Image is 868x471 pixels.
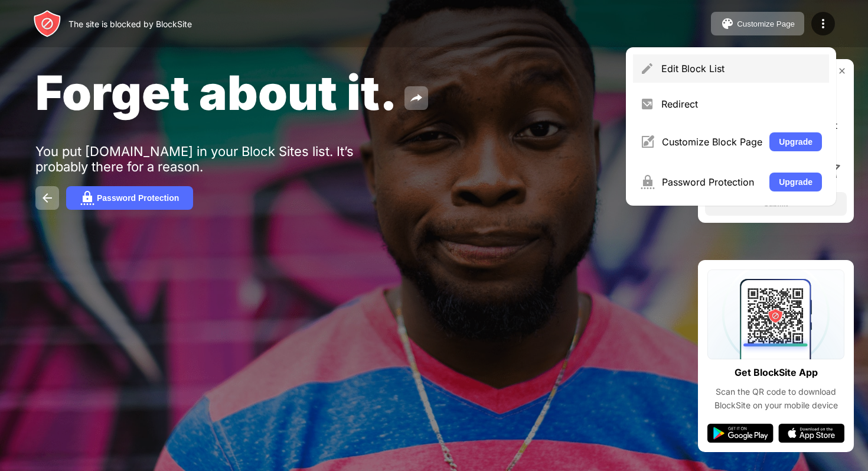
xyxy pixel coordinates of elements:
[769,132,822,151] button: Upgrade
[640,175,655,189] img: menu-password.svg
[35,144,400,174] div: You put [DOMAIN_NAME] in your Block Sites list. It’s probably there for a reason.
[640,61,654,76] img: menu-pencil.svg
[737,20,795,28] div: Customize Page
[735,364,818,381] div: Get BlockSite App
[35,64,397,121] span: Forget about it.
[68,19,192,29] div: The site is blocked by BlockSite
[662,176,762,188] div: Password Protection
[711,12,804,35] button: Customize Page
[769,173,822,191] button: Upgrade
[40,191,54,205] img: back.svg
[409,91,423,105] img: share.svg
[720,17,735,31] img: pallet.svg
[707,424,774,443] img: google-play.svg
[80,191,94,205] img: password.svg
[661,63,822,74] div: Edit Block List
[640,135,655,149] img: menu-customize.svg
[97,193,179,203] div: Password Protection
[661,98,822,110] div: Redirect
[66,186,193,210] button: Password Protection
[778,424,844,443] img: app-store.svg
[816,17,830,31] img: menu-icon.svg
[640,97,654,111] img: menu-redirect.svg
[33,9,61,38] img: header-logo.svg
[707,385,844,412] div: Scan the QR code to download BlockSite on your mobile device
[707,269,844,359] img: qrcode.svg
[837,66,847,76] img: rate-us-close.svg
[662,136,762,148] div: Customize Block Page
